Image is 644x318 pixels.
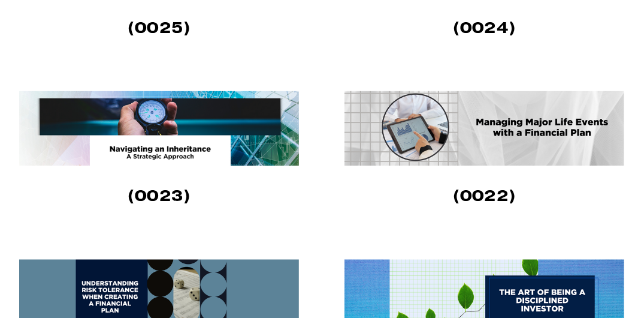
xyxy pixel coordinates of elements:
strong: (0024) [453,17,516,38]
img: Maximize Your Inheritance: Smart Strategies for Long-Term Wealth (0023) Inheriting wealth often m... [19,91,301,166]
strong: (0023) [128,185,191,206]
strong: (0022) [453,185,516,206]
img: Life's Big Moments: Is Your Financial Plan Ready? (0022) Life is full of significant events – som... [344,91,627,166]
strong: (0025) [128,17,191,38]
